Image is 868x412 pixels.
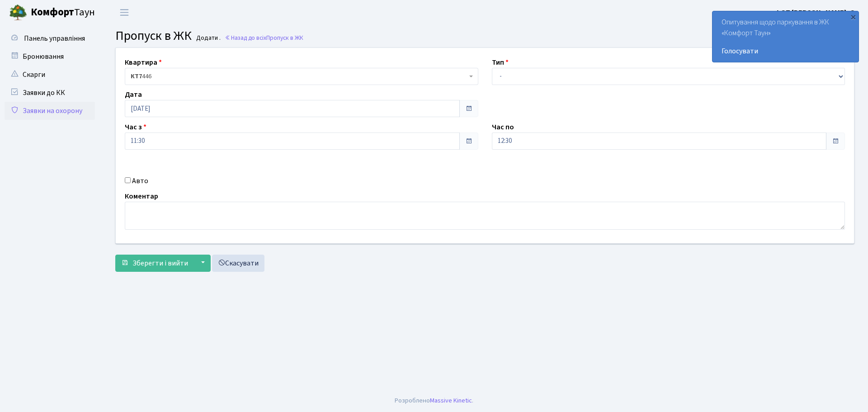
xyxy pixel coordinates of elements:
label: Коментар [125,191,158,202]
button: Зберегти і вийти [115,255,194,272]
a: Скасувати [212,255,264,272]
label: Авто [132,175,148,186]
b: Комфорт [31,5,74,19]
span: Пропуск в ЖК [115,27,192,45]
div: Розроблено . [395,396,473,406]
a: Massive Kinetic [430,396,472,405]
span: Таун [31,5,95,20]
span: Панель управління [24,33,85,43]
div: Опитування щодо паркування в ЖК «Комфорт Таун» [712,11,859,62]
span: <b>КТ7</b>&nbsp;&nbsp;&nbsp;446 [131,72,467,81]
small: Додати . [194,34,221,42]
b: КТ7 [131,72,142,81]
label: Час по [492,122,514,133]
a: Скарги [5,66,95,84]
div: × [849,12,858,21]
img: logo.png [9,4,27,22]
a: Панель управління [5,29,95,47]
label: Тип [492,57,509,68]
a: Назад до всіхПропуск в ЖК [225,33,303,42]
a: Заявки до КК [5,84,95,102]
button: Переключити навігацію [113,5,136,20]
a: Бронювання [5,47,95,66]
a: ФОП [PERSON_NAME]. О. [775,7,857,18]
a: Голосувати [722,46,849,57]
label: Квартира [125,57,162,68]
label: Час з [125,122,146,133]
label: Дата [125,89,142,100]
a: Заявки на охорону [5,102,95,120]
span: Зберегти і вийти [132,258,188,268]
span: Пропуск в ЖК [266,33,303,42]
span: <b>КТ7</b>&nbsp;&nbsp;&nbsp;446 [125,68,478,85]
